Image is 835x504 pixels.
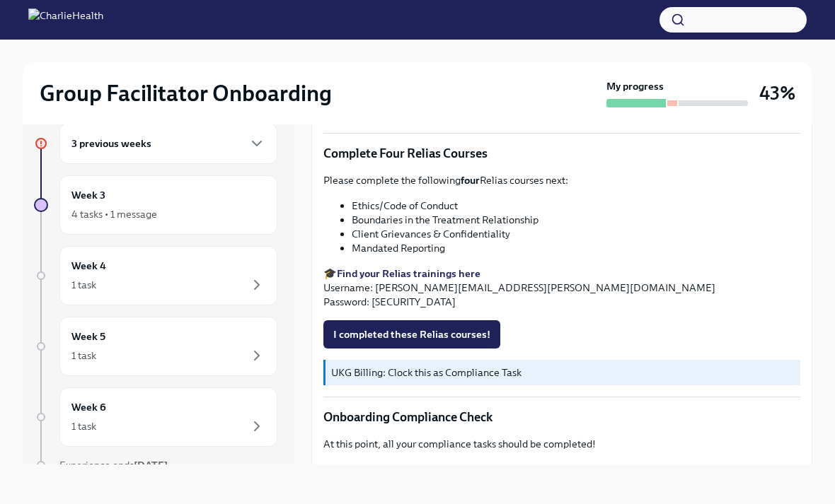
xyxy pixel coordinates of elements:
[323,463,395,476] strong: PLEASE NOTE:
[40,79,332,107] h2: Group Facilitator Onboarding
[759,81,795,106] h3: 43%
[34,387,277,447] a: Week 61 task
[71,136,151,151] h6: 3 previous weeks
[71,278,96,292] div: 1 task
[59,459,168,471] span: Experience ends
[71,207,157,221] div: 4 tasks • 1 message
[331,365,795,380] p: UKG Billing: Clock this as Compliance Task
[323,409,800,426] p: Onboarding Compliance Check
[71,348,96,363] div: 1 task
[71,258,106,274] h6: Week 4
[71,187,105,203] h6: Week 3
[323,173,800,187] p: Please complete the following Relias courses next:
[323,266,800,309] p: 🎓 Username: [PERSON_NAME][EMAIL_ADDRESS][PERSON_NAME][DOMAIN_NAME] Password: [SECURITY_DATA]
[71,419,96,433] div: 1 task
[352,213,800,227] li: Boundaries in the Treatment Relationship
[333,327,490,341] span: I completed these Relias courses!
[59,123,277,164] div: 3 previous weeks
[337,267,480,280] a: Find your Relias trainings here
[352,199,800,213] li: Ethics/Code of Conduct
[34,317,277,376] a: Week 51 task
[323,145,800,162] p: Complete Four Relias Courses
[34,246,277,305] a: Week 41 task
[134,459,168,471] strong: [DATE]
[323,320,500,348] button: I completed these Relias courses!
[606,79,664,93] strong: My progress
[34,175,277,235] a: Week 34 tasks • 1 message
[461,174,480,187] strong: four
[352,227,800,241] li: Client Grievances & Confidentiality
[28,8,103,31] img: CharlieHealth
[71,329,105,344] h6: Week 5
[71,399,106,415] h6: Week 6
[323,437,800,451] p: At this point, all your compliance tasks should be completed!
[352,241,800,255] li: Mandated Reporting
